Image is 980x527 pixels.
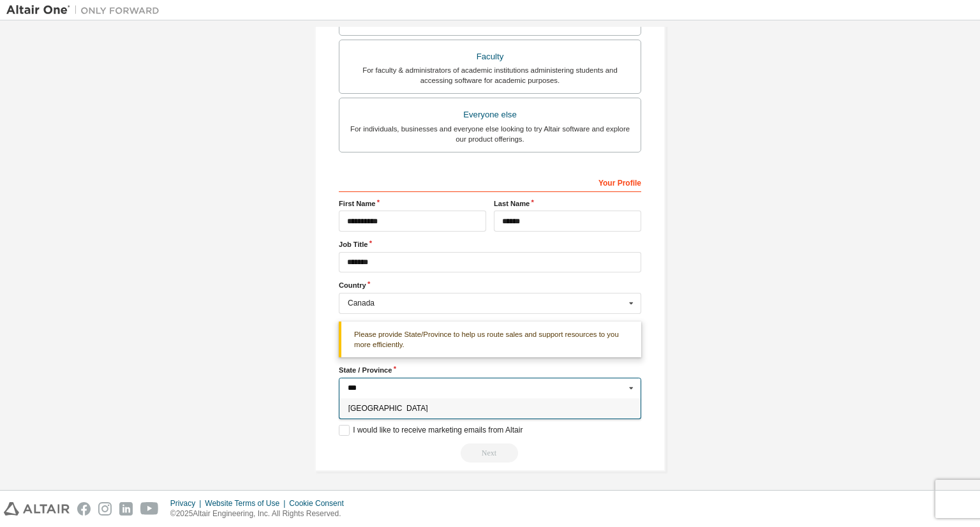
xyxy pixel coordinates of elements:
div: Privacy [170,498,205,508]
img: youtube.svg [140,502,159,516]
img: Altair One [6,4,166,17]
label: I would like to receive marketing emails from Altair [339,425,523,436]
img: facebook.svg [77,502,91,516]
div: Canada [348,299,625,307]
div: Website Terms of Use [205,498,289,508]
div: For individuals, businesses and everyone else looking to try Altair software and explore our prod... [347,124,633,144]
div: Read and acccept EULA to continue [339,443,641,463]
div: Please provide State/Province to help us route sales and support resources to you more efficiently. [339,322,641,358]
p: © 2025 Altair Engineering, Inc. All Rights Reserved. [170,508,352,519]
div: Your Profile [339,172,641,192]
label: Country [339,280,641,290]
img: altair_logo.svg [4,502,70,516]
img: instagram.svg [98,502,112,516]
label: Job Title [339,239,641,249]
label: Last Name [494,198,641,209]
div: Everyone else [347,106,633,124]
img: linkedin.svg [119,502,133,516]
label: First Name [339,198,486,209]
div: For faculty & administrators of academic institutions administering students and accessing softwa... [347,65,633,85]
div: Faculty [347,48,633,66]
span: [GEOGRAPHIC_DATA] [348,405,632,412]
label: State / Province [339,365,641,375]
div: Cookie Consent [289,498,351,508]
